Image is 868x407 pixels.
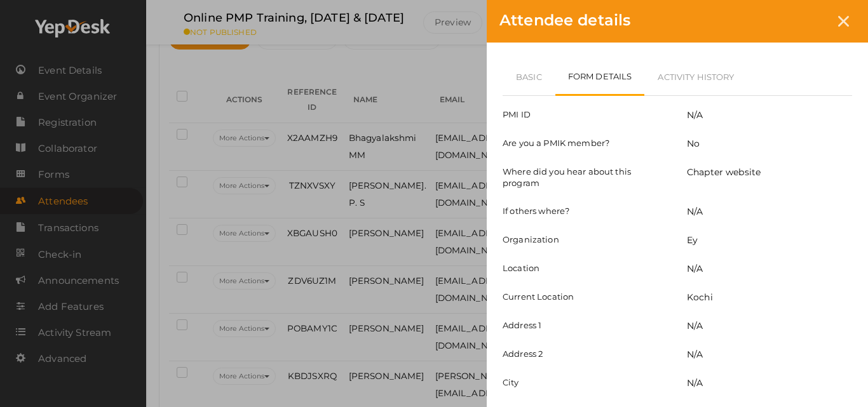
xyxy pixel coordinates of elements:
[493,234,677,246] label: Organization
[493,205,677,217] label: If others where?
[687,137,700,150] label: No
[493,262,677,274] label: Location
[687,291,713,304] label: Kochi
[687,205,703,218] label: N/A
[687,234,698,246] label: Ey
[493,109,677,121] label: PMI ID
[493,137,677,149] label: Are you a PMIK member?
[687,319,703,332] label: N/A
[493,166,677,189] label: Where did you hear about this program
[687,348,703,361] label: N/A
[493,377,677,389] label: City
[644,58,747,95] a: Activity History
[503,58,555,95] a: Basic
[687,262,703,275] label: N/A
[687,166,761,178] label: Chapter website
[493,348,677,360] label: Address 2
[687,377,703,389] label: N/A
[687,109,703,121] label: N/A
[493,319,677,331] label: Address 1
[555,58,645,96] a: Form Details
[493,291,677,303] label: Current Location
[499,11,630,29] span: Attendee details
